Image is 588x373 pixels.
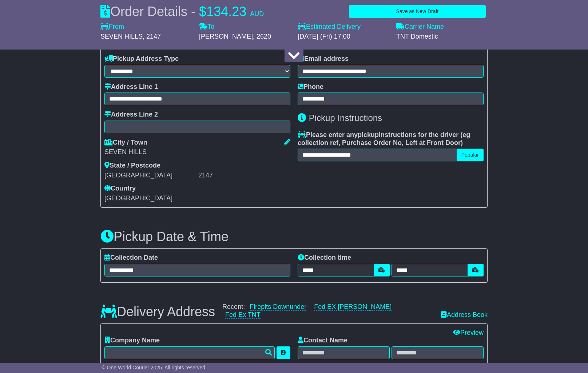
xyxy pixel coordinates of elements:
div: Recent: [222,303,434,319]
button: Save as New Draft [349,5,486,18]
span: , 2147 [143,33,161,40]
label: City / Town [104,139,147,147]
label: Collection time [298,254,351,262]
div: Order Details - [100,4,264,19]
span: 134.23 [206,4,246,19]
a: Firepits Downunder [250,303,306,311]
label: Country [104,185,136,193]
label: Collection Date [104,254,158,262]
div: [GEOGRAPHIC_DATA] [104,172,196,180]
span: , 2620 [253,33,271,40]
span: [PERSON_NAME] [199,33,253,40]
span: AUD [250,10,264,17]
span: SEVEN HILLS [100,33,143,40]
button: Popular [457,149,484,161]
span: [GEOGRAPHIC_DATA] [104,195,172,202]
label: Carrier Name [396,23,444,31]
span: © One World Courier 2025. All rights reserved. [102,365,207,370]
a: Fed EX [PERSON_NAME] [314,303,392,311]
label: To [199,23,214,31]
a: Address Book [441,311,488,318]
label: State / Postcode [104,162,160,170]
a: Preview [453,329,484,336]
label: Phone [298,83,323,91]
label: Address Line 2 [104,111,158,119]
label: Pickup Address Type [104,55,179,63]
div: [DATE] (Fri) 17:00 [298,33,389,41]
label: Contact Name [298,337,347,345]
div: SEVEN HILLS [104,148,290,156]
label: Address Line 1 [104,83,158,91]
label: From [100,23,124,31]
span: pickup [358,131,379,138]
label: Company Name [104,337,160,345]
h3: Pickup Date & Time [100,229,488,244]
label: Estimated Delivery [298,23,389,31]
h3: Delivery Address [100,305,215,319]
a: Fed Ex TNT [225,311,261,319]
div: 2147 [198,172,290,180]
label: Please enter any instructions for the driver ( ) [298,131,484,147]
div: TNT Domestic [396,33,488,41]
span: $ [199,4,206,19]
span: eg collection ref, Purchase Order No, Left at Front Door [298,131,470,146]
span: Pickup Instructions [309,113,382,123]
